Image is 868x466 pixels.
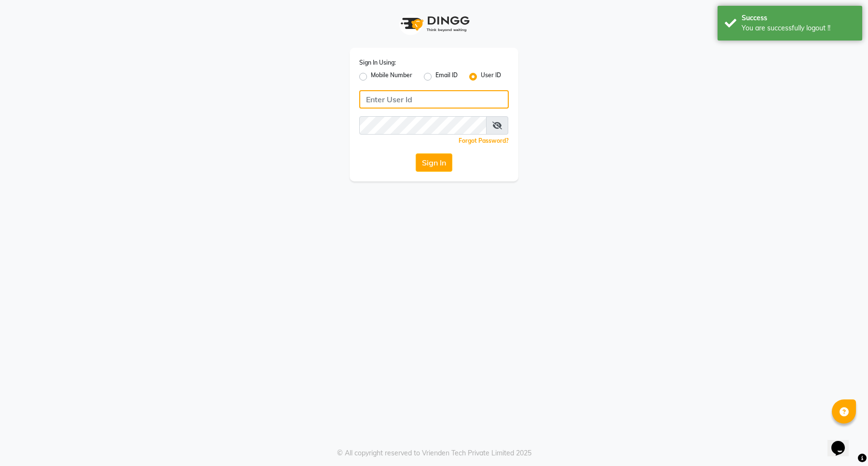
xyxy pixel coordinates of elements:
[371,71,412,82] label: Mobile Number
[742,13,855,23] div: Success
[416,153,452,172] button: Sign In
[359,90,509,109] input: Username
[827,427,858,456] iframe: chat widget
[359,58,396,67] label: Sign In Using:
[742,23,855,33] div: You are successfully logout !!
[481,71,501,82] label: User ID
[359,116,487,135] input: Username
[459,137,509,144] a: Forgot Password?
[395,10,473,38] img: logo1.svg
[435,71,458,82] label: Email ID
